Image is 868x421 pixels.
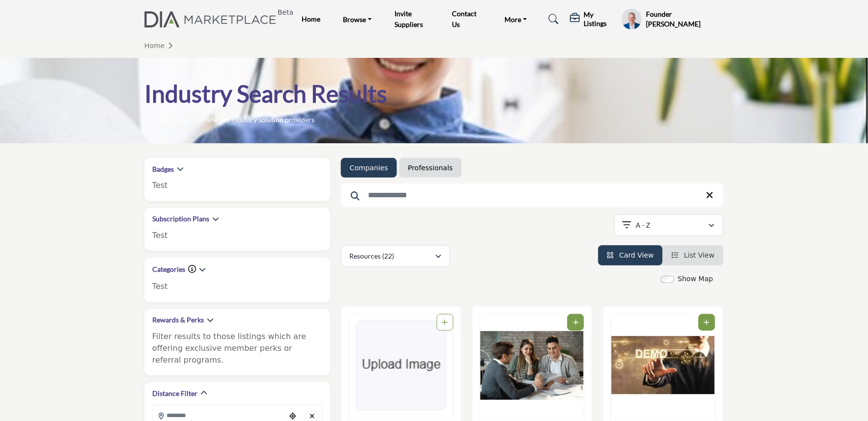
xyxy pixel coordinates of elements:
p: Resources (22) [349,251,394,261]
a: View details about ramson [611,314,715,417]
a: View details about sfsdf [480,314,585,417]
p: Test [152,230,323,241]
a: Add To List For Resource [704,318,710,326]
a: Professionals [408,163,453,173]
li: Card View [598,245,663,265]
button: Show hide supplier dropdown [621,8,642,30]
a: Add To List For Resource [573,318,579,326]
h2: Categories [152,264,185,274]
a: Home [302,15,321,23]
div: Click to view information [188,263,196,275]
h5: My Listings [584,10,616,28]
h1: Industry Search Results [144,79,387,109]
a: Home [144,42,176,50]
button: A - Z [615,214,724,236]
img: Content 1 listing image [480,314,585,417]
label: Show Map [678,274,713,284]
p: A - Z [636,220,651,230]
h2: Badges [152,164,174,174]
a: Search [539,11,565,27]
div: My Listings [570,10,616,28]
p: Test [152,281,323,292]
a: Add To List For Resource [442,318,448,326]
img: Site Logo [144,11,281,27]
h2: Subscription Plans [152,214,209,224]
a: View List [672,251,715,259]
h2: Distance Filter [152,389,197,398]
h5: Founder [PERSON_NAME] [646,9,724,28]
a: View Card [607,251,654,259]
button: Resources (22) [341,245,450,267]
img: Add last listing image [349,314,453,417]
h2: Rewards & Perks [152,315,204,325]
a: More [498,12,534,26]
input: Search Keyword [341,184,724,207]
a: View details about gdgdgdg123 [349,314,453,417]
a: Invite Suppliers [394,9,423,28]
img: Demo Testing Automation listing image [611,314,715,417]
span: Card View [619,251,654,259]
a: Beta [144,11,281,27]
h6: Beta [278,8,293,17]
p: Test [152,180,323,191]
a: Companies [350,163,388,173]
a: Browse [336,12,379,26]
li: List View [663,245,724,265]
a: Contact Us [452,9,476,28]
p: Filter results to those listings which are offering exclusive member perks or referral programs. [152,331,323,366]
span: List View [684,251,715,259]
p: Find and research preferred industry solution providers [144,115,314,125]
a: Information about Categories [188,264,196,274]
